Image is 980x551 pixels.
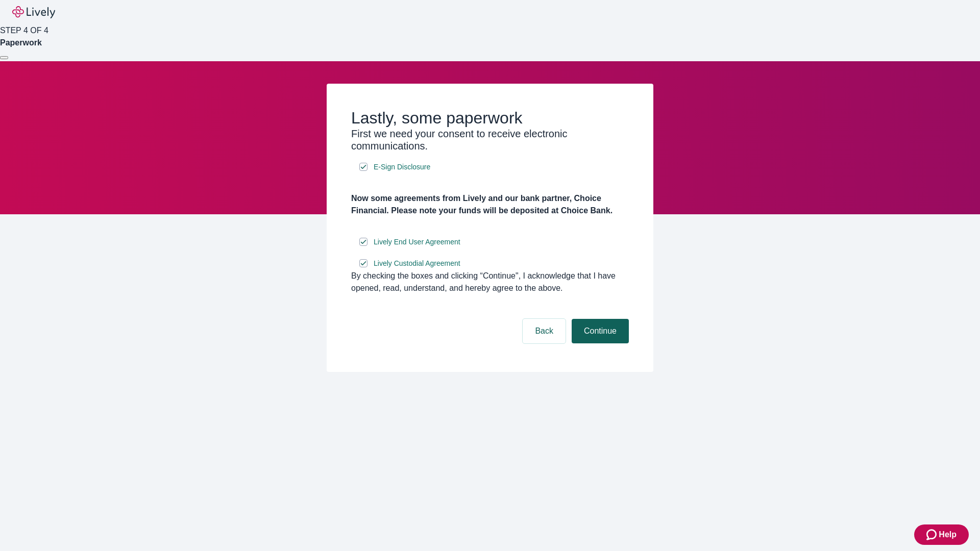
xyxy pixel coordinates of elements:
a: e-sign disclosure document [372,257,462,270]
span: Lively Custodial Agreement [374,258,460,269]
img: Lively [12,6,55,18]
span: Help [939,529,957,541]
button: Back [523,319,566,343]
h4: Now some agreements from Lively and our bank partner, Choice Financial. Please note your funds wi... [351,192,629,217]
h2: Lastly, some paperwork [351,108,629,128]
span: Lively End User Agreement [374,237,460,247]
button: Zendesk support iconHelp [914,524,969,545]
a: e-sign disclosure document [372,161,432,173]
svg: Zendesk support icon [926,529,939,541]
div: By checking the boxes and clicking “Continue", I acknowledge that I have opened, read, understand... [351,270,629,294]
a: e-sign disclosure document [372,236,462,248]
h3: First we need your consent to receive electronic communications. [351,128,629,152]
span: E-Sign Disclosure [374,162,430,172]
button: Continue [572,319,629,343]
